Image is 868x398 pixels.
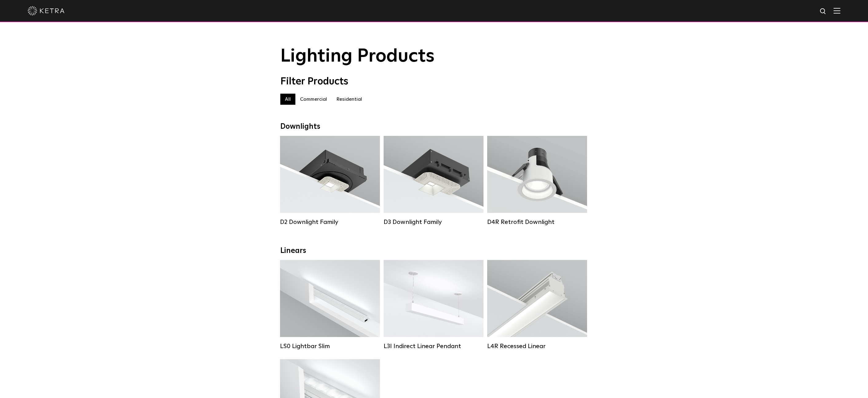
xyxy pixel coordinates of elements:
[819,8,827,15] img: search icon
[834,8,840,14] img: Hamburger%20Nav.svg
[487,343,587,350] div: L4R Recessed Linear
[280,94,295,105] label: All
[384,136,483,226] a: D3 Downlight Family Lumen Output:700 / 900 / 1100Colors:White / Black / Silver / Bronze / Paintab...
[280,136,380,226] a: D2 Downlight Family Lumen Output:1200Colors:White / Black / Gloss Black / Silver / Bronze / Silve...
[280,47,435,66] span: Lighting Products
[295,94,332,105] label: Commercial
[280,76,588,87] div: Filter Products
[487,136,587,226] a: D4R Retrofit Downlight Lumen Output:800Colors:White / BlackBeam Angles:15° / 25° / 40° / 60°Watta...
[332,94,367,105] label: Residential
[280,218,380,226] div: D2 Downlight Family
[384,343,483,350] div: L3I Indirect Linear Pendant
[487,260,587,350] a: L4R Recessed Linear Lumen Output:400 / 600 / 800 / 1000Colors:White / BlackControl:Lutron Clear C...
[28,6,65,15] img: ketra-logo-2019-white
[384,218,483,226] div: D3 Downlight Family
[280,260,380,350] a: LS0 Lightbar Slim Lumen Output:200 / 350Colors:White / BlackControl:X96 Controller
[280,343,380,350] div: LS0 Lightbar Slim
[280,122,588,131] div: Downlights
[487,218,587,226] div: D4R Retrofit Downlight
[384,260,483,350] a: L3I Indirect Linear Pendant Lumen Output:400 / 600 / 800 / 1000Housing Colors:White / BlackContro...
[280,246,588,255] div: Linears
